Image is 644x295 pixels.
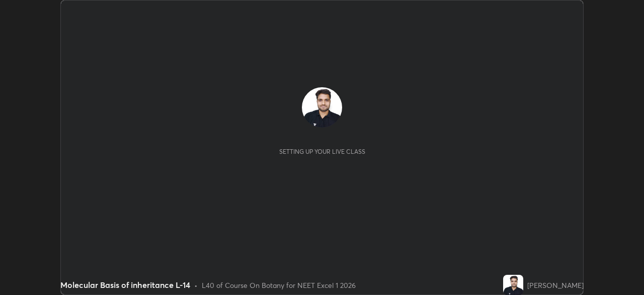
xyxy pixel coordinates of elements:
div: [PERSON_NAME] [527,280,584,290]
div: • [194,280,198,290]
div: L40 of Course On Botany for NEET Excel 1 2026 [202,280,356,290]
div: Molecular Basis of inheritance L-14 [60,279,190,291]
img: 552f2e5bc55d4378a1c7ad7c08f0c226.jpg [302,87,342,128]
img: 552f2e5bc55d4378a1c7ad7c08f0c226.jpg [503,275,523,295]
div: Setting up your live class [279,148,365,155]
